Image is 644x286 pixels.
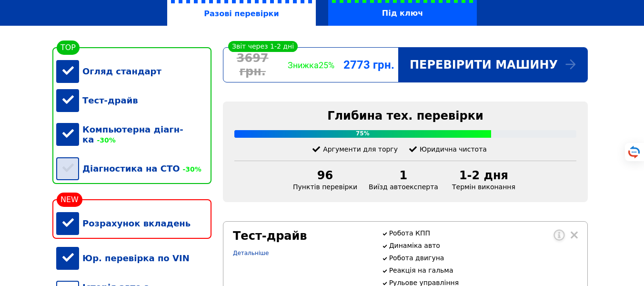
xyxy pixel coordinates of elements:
div: Пунктів перевірки [287,169,363,191]
div: Термін виконання [444,169,523,191]
div: 1-2 дня [450,169,518,182]
div: Юридична чистота [409,145,498,153]
span: -30% [94,136,115,144]
div: Виїзд автоексперта [363,169,444,191]
div: Юр. перевірка по VIN [56,244,211,273]
div: 75% [234,130,491,138]
div: 2773 грн. [340,58,398,71]
span: 25% [319,60,334,70]
span: -30% [180,165,201,173]
div: Огляд стандарт [56,57,211,86]
div: Розрахунок вкладень [56,209,211,238]
p: Робота КПП [389,229,578,237]
a: Детальніше [233,250,269,256]
div: Тест-драйв [233,229,370,243]
div: Знижка [282,60,340,70]
div: Діагностика на СТО [56,154,211,183]
div: Тест-драйв [56,86,211,115]
div: Аргументи для торгу [312,145,409,153]
div: 1 [369,169,438,182]
div: 3697 грн. [223,51,282,78]
div: Перевірити машину [398,48,587,82]
p: Робота двигуна [389,254,578,262]
p: Динаміка авто [389,242,578,249]
div: Компьютерна діагн-ка [56,115,211,154]
p: Реакція на гальма [389,266,578,274]
div: 96 [293,169,357,182]
div: Глибина тех. перевірки [234,109,576,123]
